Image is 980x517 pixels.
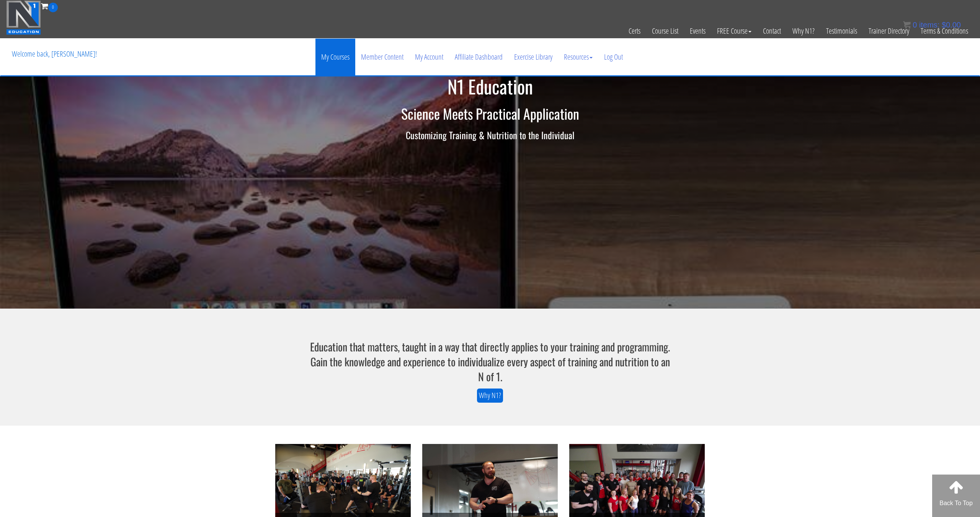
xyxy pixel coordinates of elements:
[558,39,598,75] a: Resources
[820,12,863,50] a: Testimonials
[508,39,558,75] a: Exercise Library
[863,12,915,50] a: Trainer Directory
[915,12,974,50] a: Terms & Conditions
[6,39,103,69] p: Welcome back, [PERSON_NAME]!
[942,21,946,29] span: $
[757,12,787,50] a: Contact
[477,389,503,403] a: Why N1?
[266,106,714,121] h2: Science Meets Practical Application
[449,39,508,75] a: Affiliate Dashboard
[623,12,646,50] a: Certs
[355,39,409,75] a: Member Content
[913,21,917,29] span: 0
[41,1,58,11] a: 0
[919,21,939,29] span: items:
[308,339,672,384] h3: Education that matters, taught in a way that directly applies to your training and programming. G...
[6,0,41,35] img: n1-education
[266,130,714,140] h3: Customizing Training & Nutrition to the Individual
[942,21,961,29] bdi: 0.00
[598,39,629,75] a: Log Out
[646,12,684,50] a: Course List
[711,12,757,50] a: FREE Course
[266,76,714,97] h1: N1 Education
[684,12,711,50] a: Events
[48,3,58,12] span: 0
[903,21,911,29] img: icon11.png
[903,21,961,29] a: 0 items: $0.00
[315,39,355,75] a: My Courses
[409,39,449,75] a: My Account
[787,12,820,50] a: Why N1?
